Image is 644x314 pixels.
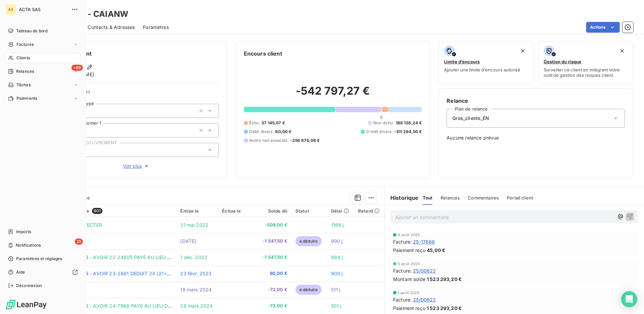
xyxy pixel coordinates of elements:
span: Paramètres [143,24,169,31]
span: -1 547,50 € [261,254,287,261]
span: 25 [75,239,83,245]
span: 0 [380,115,383,120]
button: Limite d’encoursAjouter une limite d’encours autorisé [438,41,534,84]
span: Notifications [16,242,41,248]
span: 5 août 2025 [398,262,420,266]
span: Clients [17,55,30,61]
span: 501 j [331,303,342,309]
span: 80,00 € [275,129,291,135]
span: ACTA SAS [19,7,67,12]
span: Limite d’encours [444,59,480,64]
h6: Historique [385,194,419,202]
span: Facture : [393,238,412,245]
span: VIREMENT ANWB - AVOIR 23-2661 DEDUIT 2X (21+23/02/23) [47,271,191,276]
span: -256 876,08 € [290,137,320,144]
span: 25/00622 [413,296,436,303]
div: Délai [331,208,350,214]
a: Paramètres et réglages [5,253,80,264]
span: Factures [17,41,34,48]
span: 45,00 € [427,247,445,254]
span: Surveiller ce client en intégrant votre outil de gestion des risques client. [544,67,627,78]
a: Imports [5,226,80,237]
span: Déconnexion [16,283,42,289]
span: Gestion du risque [544,59,581,64]
h2: -542 797,27 € [244,84,422,104]
span: Voir plus [123,163,150,169]
span: 1168 j [331,222,344,228]
span: 984 j [331,254,343,260]
span: Propriétés Client [54,89,219,98]
span: Crédit divers [366,129,391,135]
span: 1 523 293,20 € [427,276,462,283]
span: Tout [423,195,433,200]
span: 900 j [331,271,343,276]
span: Tâches [17,82,31,88]
span: Paiements [17,95,37,101]
a: Clients [5,53,80,63]
span: [DATE] [180,238,196,244]
h6: Encours client [244,50,282,58]
span: 188 138,24 € [396,120,422,126]
div: Retard [358,208,381,214]
div: Échue le [222,208,253,214]
h6: Informations client [41,50,219,58]
span: -72,00 € [261,303,287,309]
div: Solde dû [261,208,287,214]
div: Émise le [180,208,214,214]
a: Tableau de bord [5,26,80,36]
span: Facture : [393,267,412,274]
span: 31 mai 2022 [180,222,208,228]
span: 25/00622 [413,267,436,274]
a: Aide [5,267,80,278]
button: Actions [586,22,620,33]
span: Montant soldé [393,276,425,283]
span: 80,00 € [261,270,287,277]
h3: ANWB - CAIANW [59,8,128,20]
span: Gros_clients_EN [452,115,489,122]
span: VIREMENT ANWB - AVOIR 24-7968 PAYE AU LIEU D ETRE DEDUIT [47,303,199,309]
div: Open Intercom Messenger [621,291,637,307]
span: 990 j [331,238,343,244]
span: Avoirs non associés [249,137,288,144]
span: 511 j [331,287,341,292]
span: Échu [249,120,259,126]
span: Aide [16,269,25,275]
h6: Relance [447,97,625,105]
span: Relances [16,68,34,74]
a: Factures [5,39,80,50]
span: 901 [92,208,102,214]
span: Paiement reçu [393,305,425,312]
span: Ajouter une limite d’encours autorisé [444,67,520,72]
a: Tâches [5,80,80,90]
span: -1 547,50 € [261,238,287,245]
span: 18 mars 2024 [180,287,212,292]
span: Portail client [507,195,533,200]
span: 25-17686 [413,238,435,245]
button: Voir plus [54,162,219,170]
button: Gestion du risqueSurveiller ce client en intégrant votre outil de gestion des risques client. [538,41,633,84]
span: 1 août 2025 [398,291,420,295]
span: Paiement reçu [393,247,425,254]
span: 1 déc. 2022 [180,254,207,260]
span: Aucune relance prévue [447,134,625,141]
span: -508,00 € [261,222,287,228]
span: à déduire [295,236,322,246]
span: 23 févr. 2023 [180,271,212,276]
span: Facture : [393,296,412,303]
span: 37 145,07 € [261,120,285,126]
div: AS [5,4,16,15]
div: Statut [295,208,323,214]
span: Paramètres et réglages [16,256,62,262]
span: Débit divers [249,129,273,135]
span: 6 août 2025 [398,233,420,237]
span: Contacts & Adresses [88,24,135,31]
img: Logo LeanPay [5,299,47,310]
span: 28 mars 2024 [180,303,213,309]
span: +99 [71,65,83,71]
div: Pièces comptables [47,208,172,214]
span: Tableau de bord [16,28,47,34]
span: à déduire [295,285,322,295]
span: Relances [441,195,460,200]
span: VIREMENT ANWB - AVOIR 22-24805 PAYE AU LIEU D ETRE DEDUIT [47,254,203,260]
a: Paiements [5,93,80,104]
